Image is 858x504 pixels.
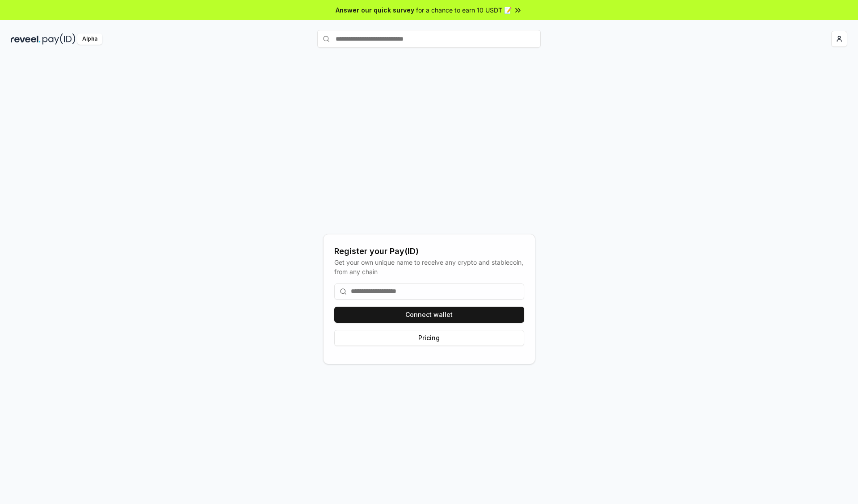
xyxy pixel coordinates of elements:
button: Connect wallet [334,307,524,323]
div: Get your own unique name to receive any crypto and stablecoin, from any chain [334,258,524,276]
span: for a chance to earn 10 USDT 📝 [416,5,512,15]
div: Register your Pay(ID) [334,245,524,258]
div: Alpha [77,33,102,45]
button: Pricing [334,330,524,346]
span: Answer our quick survey [336,5,414,15]
img: pay_id [42,33,76,45]
img: reveel_dark [11,33,41,45]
